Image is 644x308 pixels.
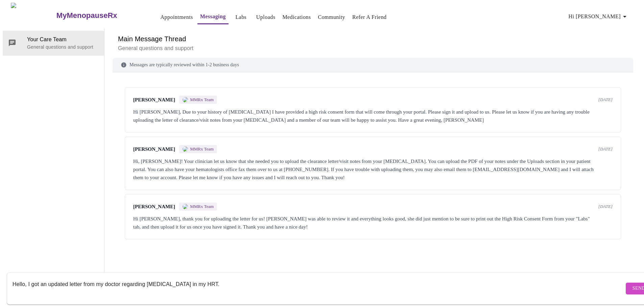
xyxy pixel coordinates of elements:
[598,146,613,152] span: [DATE]
[230,10,252,24] button: Labs
[569,12,629,21] span: Hi [PERSON_NAME]
[254,10,278,24] button: Uploads
[183,146,188,152] img: MMRX
[56,11,117,20] h3: MyMenopauseRx
[256,13,276,22] a: Uploads
[352,13,387,22] a: Refer a Friend
[118,33,628,44] h6: Main Message Thread
[566,10,631,23] button: Hi [PERSON_NAME]
[183,204,188,209] img: MMRX
[133,146,175,152] span: [PERSON_NAME]
[183,97,188,102] img: MMRX
[350,10,389,24] button: Refer a Friend
[11,3,55,28] img: MyMenopauseRx Logo
[113,58,633,72] div: Messages are typically reviewed within 1-2 business days
[3,31,104,55] div: Your Care TeamGeneral questions and support
[318,13,345,22] a: Community
[27,44,99,50] p: General questions and support
[133,204,175,210] span: [PERSON_NAME]
[598,204,613,209] span: [DATE]
[315,10,348,24] button: Community
[190,146,214,152] span: MMRx Team
[158,10,196,24] button: Appointments
[133,215,613,231] div: Hi [PERSON_NAME], thank you for uploading the letter for us! [PERSON_NAME] was able to review it ...
[118,44,628,52] p: General questions and support
[598,97,613,102] span: [DATE]
[55,4,144,27] a: MyMenopauseRx
[161,13,193,22] a: Appointments
[190,97,214,102] span: MMRx Team
[235,13,246,22] a: Labs
[280,10,313,24] button: Medications
[190,204,214,209] span: MMRx Team
[133,108,613,124] div: Hi [PERSON_NAME], Due to your history of [MEDICAL_DATA] I have provided a high risk consent form ...
[282,13,311,22] a: Medications
[13,278,624,299] textarea: Send a message about your appointment
[133,97,175,103] span: [PERSON_NAME]
[27,35,99,44] span: Your Care Team
[200,12,226,21] a: Messaging
[197,10,229,24] button: Messaging
[133,157,613,182] div: Hi, [PERSON_NAME]! Your clinician let us know that she needed you to upload the clearance letter/...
